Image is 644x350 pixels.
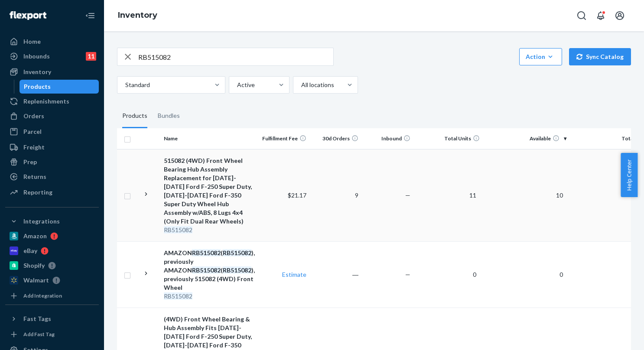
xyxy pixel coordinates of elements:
[164,249,254,292] div: AMAZON ( ), previously AMAZON ( ), previously 515082 (4WD) Front Wheel
[483,128,570,149] th: Available
[23,112,44,120] div: Orders
[192,266,221,274] em: RB515082
[124,81,125,89] input: Standard
[236,81,237,89] input: Active
[23,292,62,299] div: Add Integration
[405,191,410,199] span: —
[288,191,306,199] span: $21.17
[5,35,99,49] a: Home
[5,170,99,184] a: Returns
[23,37,41,46] div: Home
[10,11,46,20] img: Flexport logo
[23,172,46,181] div: Returns
[556,271,566,278] span: 0
[23,246,37,255] div: eBay
[23,232,47,240] div: Amazon
[160,128,258,149] th: Name
[23,217,60,226] div: Integrations
[5,109,99,123] a: Orders
[23,261,45,270] div: Shopify
[5,214,99,228] button: Integrations
[611,7,628,24] button: Open account menu
[5,244,99,258] a: eBay
[23,143,45,152] div: Freight
[158,104,180,128] div: Bundles
[282,271,306,278] a: Estimate
[23,68,51,76] div: Inventory
[5,94,99,108] a: Replenishments
[23,331,55,338] div: Add Fast Tag
[362,128,414,149] th: Inbound
[122,104,147,128] div: Products
[519,48,562,65] button: Action
[621,153,637,197] button: Help Center
[5,259,99,272] a: Shopify
[5,140,99,154] a: Freight
[469,271,480,278] span: 0
[23,188,52,197] div: Reporting
[5,291,99,301] a: Add Integration
[23,52,50,61] div: Inbounds
[138,48,333,65] input: Search inventory by name or sku
[23,97,69,106] div: Replenishments
[553,191,566,199] span: 10
[526,52,556,61] div: Action
[86,52,96,61] div: 11
[223,249,251,256] em: RB515082
[5,229,99,243] a: Amazon
[300,81,301,89] input: All locations
[569,48,631,65] button: Sync Catalog
[164,156,254,226] div: 515082 (4WD) Front Wheel Bearing Hub Assembly Replacement for [DATE]-[DATE] Ford F-250 Super Duty...
[592,7,609,24] button: Open notifications
[5,49,99,63] a: Inbounds11
[414,128,483,149] th: Total Units
[310,149,362,241] td: 9
[164,226,192,233] em: RB515082
[466,191,480,199] span: 11
[258,128,310,149] th: Fulfillment Fee
[310,128,362,149] th: 30d Orders
[23,127,42,136] div: Parcel
[5,65,99,79] a: Inventory
[573,7,590,24] button: Open Search Box
[192,249,221,256] em: RB515082
[405,271,410,278] span: —
[111,3,164,28] ol: breadcrumbs
[5,329,99,340] a: Add Fast Tag
[5,312,99,326] button: Fast Tags
[81,7,99,24] button: Close Navigation
[23,276,49,285] div: Walmart
[5,185,99,199] a: Reporting
[23,314,51,323] div: Fast Tags
[223,266,251,274] em: RB515082
[5,273,99,287] a: Walmart
[23,158,37,166] div: Prep
[310,241,362,308] td: ―
[5,125,99,139] a: Parcel
[20,80,99,94] a: Products
[24,82,51,91] div: Products
[164,292,192,300] em: RB515082
[118,10,157,20] a: Inventory
[5,155,99,169] a: Prep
